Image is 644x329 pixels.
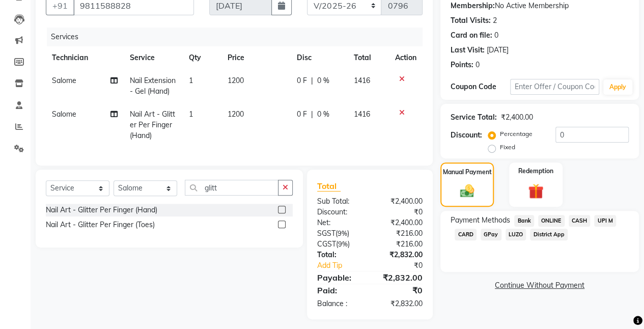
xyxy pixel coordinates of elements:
[514,215,534,227] span: Bank
[510,79,599,95] input: Enter Offer / Coupon Code
[46,205,157,215] div: Nail Art - Glitter Per Finger (Hand)
[493,15,497,26] div: 2
[370,271,430,284] div: ₹2,832.00
[518,167,553,176] label: Redemption
[354,76,370,85] span: 1416
[370,250,430,260] div: ₹2,832.00
[348,46,389,69] th: Total
[370,207,430,217] div: ₹0
[130,76,176,96] span: Nail Extension - Gel (Hand)
[311,109,313,120] span: |
[317,229,335,238] span: SGST
[500,143,515,152] label: Fixed
[370,239,430,250] div: ₹216.00
[451,30,492,41] div: Card on file:
[310,250,370,260] div: Total:
[310,196,370,207] div: Sub Total:
[228,109,244,119] span: 1200
[310,239,370,250] div: ( )
[443,168,492,177] label: Manual Payment
[506,229,526,240] span: LUZO
[370,284,430,296] div: ₹0
[370,217,430,228] div: ₹2,400.00
[317,75,329,86] span: 0 %
[338,229,347,237] span: 9%
[317,239,336,249] span: CGST
[370,228,430,239] div: ₹216.00
[310,271,370,284] div: Payable:
[455,229,477,240] span: CARD
[291,46,348,69] th: Disc
[297,109,307,120] span: 0 F
[523,182,548,201] img: _gift.svg
[451,15,491,26] div: Total Visits:
[47,28,430,46] div: Services
[221,46,291,69] th: Price
[354,109,370,119] span: 1416
[130,109,175,140] span: Nail Art - Glitter Per Finger (Hand)
[52,76,76,85] span: Salome
[501,112,533,123] div: ₹2,400.00
[310,228,370,239] div: ( )
[500,129,533,139] label: Percentage
[594,215,616,227] span: UPI M
[389,46,423,69] th: Action
[451,215,510,226] span: Payment Methods
[310,207,370,217] div: Discount:
[475,60,480,70] div: 0
[487,45,509,56] div: [DATE]
[530,229,568,240] span: District App
[380,260,430,271] div: ₹0
[494,30,498,41] div: 0
[183,46,222,69] th: Qty
[370,298,430,309] div: ₹2,832.00
[310,217,370,228] div: Net:
[451,81,510,92] div: Coupon Code
[311,75,313,86] span: |
[456,183,479,199] img: _cash.svg
[124,46,183,69] th: Service
[46,220,155,230] div: Nail Art - Glitter Per Finger (Toes)
[310,260,380,271] a: Add Tip
[451,1,495,11] div: Membership:
[189,109,193,119] span: 1
[46,46,124,69] th: Technician
[310,284,370,296] div: Paid:
[451,1,629,11] div: No Active Membership
[481,229,501,240] span: GPay
[228,76,244,85] span: 1200
[442,280,637,291] a: Continue Without Payment
[451,112,497,123] div: Service Total:
[317,181,341,191] span: Total
[317,109,329,120] span: 0 %
[569,215,591,227] span: CASH
[451,130,482,141] div: Discount:
[189,76,193,85] span: 1
[338,240,348,248] span: 9%
[603,79,632,95] button: Apply
[370,196,430,207] div: ₹2,400.00
[297,75,307,86] span: 0 F
[451,45,485,56] div: Last Visit:
[310,298,370,309] div: Balance :
[451,60,473,70] div: Points:
[538,215,565,227] span: ONLINE
[52,109,76,119] span: Salome
[185,180,278,196] input: Search or Scan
